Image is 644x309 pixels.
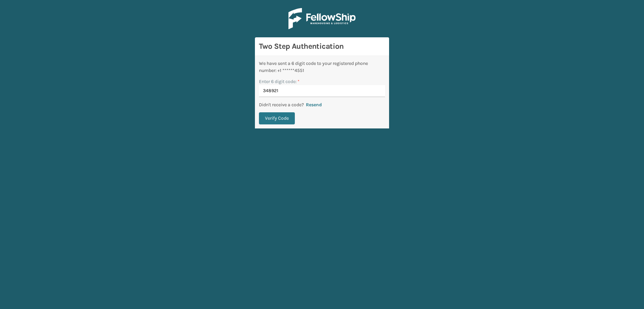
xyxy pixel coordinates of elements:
p: Didn't receive a code? [259,101,304,108]
div: We have sent a 6 digit code to your registered phone number: +1 ******4551 [259,60,385,74]
img: Logo [288,8,356,29]
button: Resend [304,102,324,108]
button: Verify Code [259,112,295,124]
label: Enter 6 digit code: [259,78,300,85]
h3: Two Step Authentication [259,41,385,51]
